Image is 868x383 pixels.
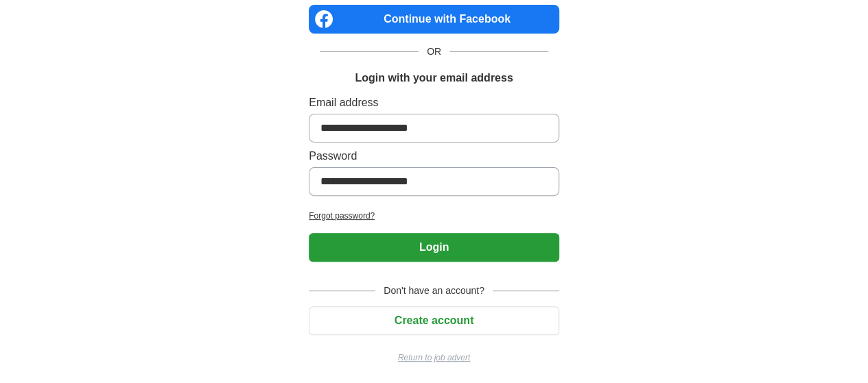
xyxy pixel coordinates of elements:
[309,148,559,164] label: Password
[309,95,559,111] label: Email address
[355,70,513,86] h1: Login with your email address
[309,5,559,34] a: Continue with Facebook
[309,314,559,326] a: Create account
[309,233,559,262] button: Login
[419,45,449,59] span: OR
[309,351,559,364] a: Return to job advert
[309,306,559,335] button: Create account
[375,284,493,298] span: Don't have an account?
[309,210,559,222] a: Forgot password?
